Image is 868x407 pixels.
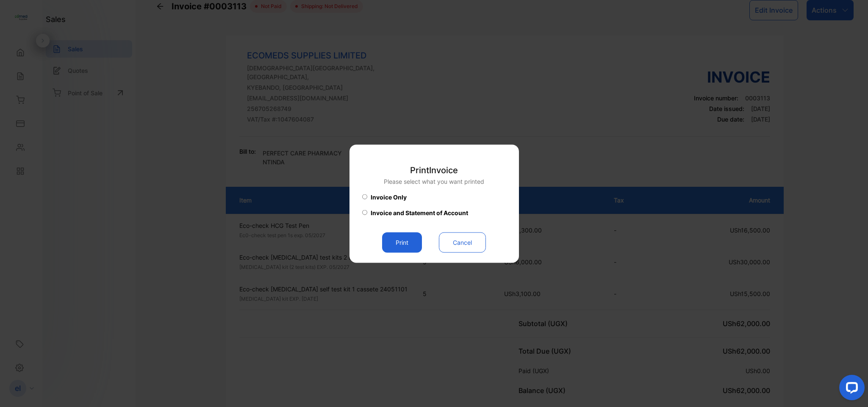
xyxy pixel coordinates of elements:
[384,163,484,176] p: Print Invoice
[371,192,407,201] span: Invoice Only
[439,232,486,252] button: Cancel
[384,177,484,186] p: Please select what you want printed
[382,232,422,252] button: Print
[832,371,868,407] iframe: LiveChat chat widget
[371,208,468,217] span: Invoice and Statement of Account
